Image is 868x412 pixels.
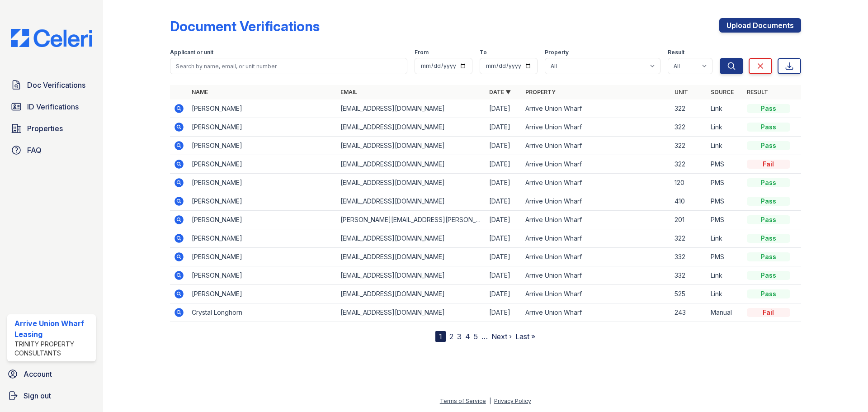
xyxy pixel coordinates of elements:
[188,155,337,174] td: [PERSON_NAME]
[340,89,357,95] a: Email
[170,49,213,56] label: Applicant or unit
[188,118,337,137] td: [PERSON_NAME]
[188,137,337,155] td: [PERSON_NAME]
[474,332,478,341] a: 5
[4,29,99,47] img: CE_Logo_Blue-a8612792a0a2168367f1c8372b55b34899dd931a85d93a1a3d3e32e68fde9ad4.png
[719,18,801,33] a: Upload Documents
[522,248,670,266] td: Arrive Union Wharf
[707,99,743,118] td: Link
[671,137,707,155] td: 322
[481,331,488,342] span: …
[522,118,670,137] td: Arrive Union Wharf
[522,99,670,118] td: Arrive Union Wharf
[668,49,684,56] label: Result
[337,266,486,285] td: [EMAIL_ADDRESS][DOMAIN_NAME]
[671,266,707,285] td: 332
[747,252,790,261] div: Pass
[486,229,522,248] td: [DATE]
[7,98,96,116] a: ID Verifications
[7,141,96,159] a: FAQ
[4,365,99,383] a: Account
[707,285,743,303] td: Link
[522,285,670,303] td: Arrive Union Wharf
[747,141,790,150] div: Pass
[671,155,707,174] td: 322
[440,398,486,404] a: Terms of Service
[188,285,337,303] td: [PERSON_NAME]
[522,192,670,211] td: Arrive Union Wharf
[522,137,670,155] td: Arrive Union Wharf
[545,49,569,56] label: Property
[486,118,522,137] td: [DATE]
[747,89,768,95] a: Result
[671,211,707,229] td: 201
[671,174,707,192] td: 120
[522,155,670,174] td: Arrive Union Wharf
[671,248,707,266] td: 332
[675,89,688,95] a: Unit
[188,99,337,118] td: [PERSON_NAME]
[27,123,63,134] span: Properties
[188,229,337,248] td: [PERSON_NAME]
[522,229,670,248] td: Arrive Union Wharf
[522,266,670,285] td: Arrive Union Wharf
[337,211,486,229] td: [PERSON_NAME][EMAIL_ADDRESS][PERSON_NAME][DOMAIN_NAME]
[525,89,556,95] a: Property
[337,155,486,174] td: [EMAIL_ADDRESS][DOMAIN_NAME]
[337,192,486,211] td: [EMAIL_ADDRESS][DOMAIN_NAME]
[449,332,453,341] a: 2
[747,160,790,169] div: Fail
[4,387,99,405] button: Sign out
[747,271,790,280] div: Pass
[711,89,734,95] a: Source
[7,119,96,137] a: Properties
[747,197,790,206] div: Pass
[486,174,522,192] td: [DATE]
[337,229,486,248] td: [EMAIL_ADDRESS][DOMAIN_NAME]
[671,99,707,118] td: 322
[188,211,337,229] td: [PERSON_NAME]
[671,192,707,211] td: 410
[465,332,470,341] a: 4
[707,137,743,155] td: Link
[671,118,707,137] td: 322
[337,174,486,192] td: [EMAIL_ADDRESS][DOMAIN_NAME]
[337,137,486,155] td: [EMAIL_ADDRESS][DOMAIN_NAME]
[489,398,491,404] div: |
[7,76,96,94] a: Doc Verifications
[747,234,790,243] div: Pass
[188,192,337,211] td: [PERSON_NAME]
[188,266,337,285] td: [PERSON_NAME]
[747,104,790,113] div: Pass
[337,303,486,322] td: [EMAIL_ADDRESS][DOMAIN_NAME]
[337,248,486,266] td: [EMAIL_ADDRESS][DOMAIN_NAME]
[515,332,535,341] a: Last »
[491,332,512,341] a: Next ›
[707,174,743,192] td: PMS
[415,49,429,56] label: From
[188,248,337,266] td: [PERSON_NAME]
[486,285,522,303] td: [DATE]
[671,229,707,248] td: 322
[747,289,790,298] div: Pass
[170,58,407,74] input: Search by name, email, or unit number
[24,390,51,401] span: Sign out
[27,101,79,112] span: ID Verifications
[707,118,743,137] td: Link
[14,318,92,340] div: Arrive Union Wharf Leasing
[486,303,522,322] td: [DATE]
[486,192,522,211] td: [DATE]
[747,215,790,224] div: Pass
[707,192,743,211] td: PMS
[707,303,743,322] td: Manual
[337,285,486,303] td: [EMAIL_ADDRESS][DOMAIN_NAME]
[707,266,743,285] td: Link
[486,137,522,155] td: [DATE]
[707,155,743,174] td: PMS
[486,211,522,229] td: [DATE]
[337,118,486,137] td: [EMAIL_ADDRESS][DOMAIN_NAME]
[747,308,790,317] div: Fail
[671,303,707,322] td: 243
[522,211,670,229] td: Arrive Union Wharf
[747,178,790,187] div: Pass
